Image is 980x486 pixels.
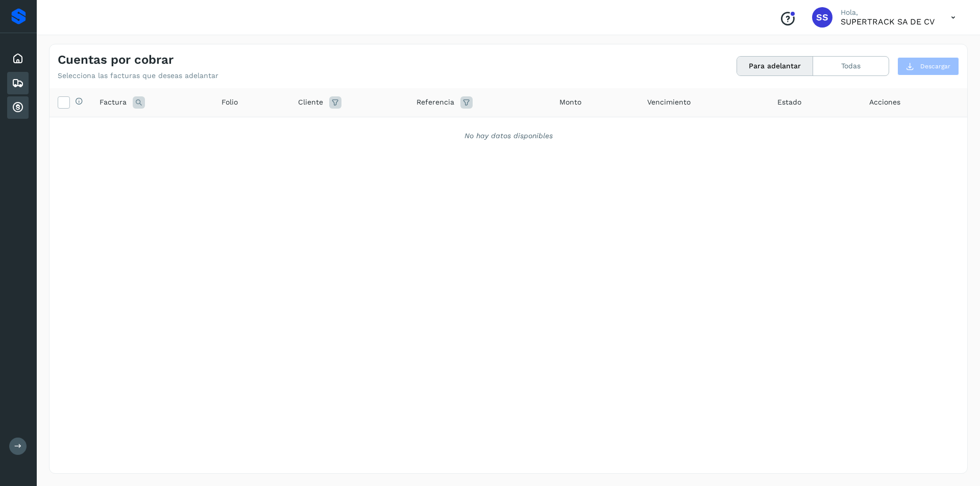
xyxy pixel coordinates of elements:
button: Descargar [897,57,959,75]
p: SUPERTRACK SA DE CV [841,17,935,27]
button: Todas [813,57,889,75]
button: Para adelantar [737,57,813,75]
span: Monto [559,97,581,108]
div: No hay datos disponibles [63,131,954,141]
div: Cuentas por cobrar [7,96,29,119]
div: Inicio [7,47,29,70]
div: Embarques [7,72,29,94]
span: Referencia [416,97,454,108]
span: Acciones [869,97,900,108]
span: Descargar [920,62,950,71]
p: Hola, [841,8,935,17]
span: Vencimiento [647,97,691,108]
h4: Cuentas por cobrar [58,53,174,67]
p: Selecciona las facturas que deseas adelantar [58,71,218,80]
span: Cliente [298,97,323,108]
span: Estado [777,97,801,108]
span: Factura [100,97,127,108]
span: Folio [222,97,238,108]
